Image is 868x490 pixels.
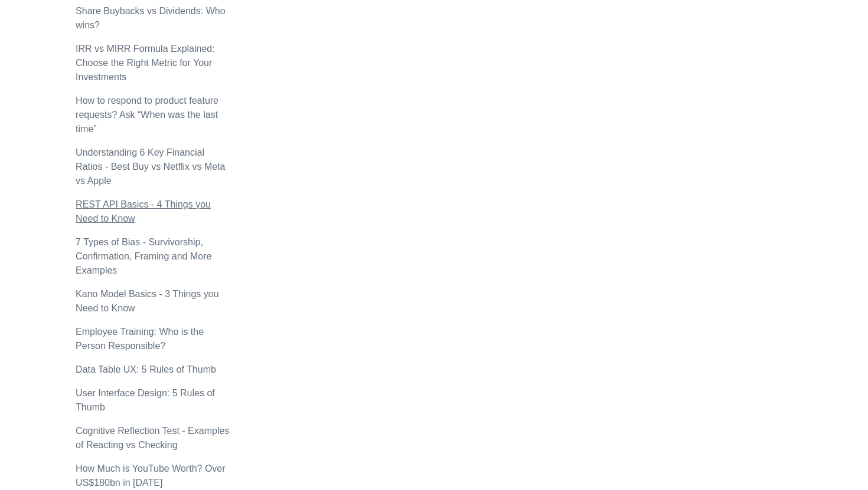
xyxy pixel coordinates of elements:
[76,147,225,186] a: Understanding 6 Key Financial Ratios - Best Buy vs Netflix vs Meta vs Apple
[76,327,204,351] a: Employee Training: Who is the Person Responsible?
[76,6,225,30] a: Share Buybacks vs Dividends: Who wins?
[76,289,219,313] a: Kano Model Basics - 3 Things you Need to Know
[76,237,211,275] a: 7 Types of Bias - Survivorship, Confirmation, Framing and More Examples
[76,199,211,223] a: REST API Basics - 4 Things you Need to Know
[76,96,218,134] a: How to respond to product feature requests? Ask “When was the last time”
[76,463,225,488] a: How Much is YouTube Worth? Over US$180bn in [DATE]
[76,388,215,412] a: User Interface Design: 5 Rules of Thumb
[76,364,216,374] a: Data Table UX: 5 Rules of Thumb
[76,426,229,450] a: Cognitive Reflection Test - Examples of Reacting vs Checking
[76,44,215,82] a: IRR vs MIRR Formula Explained: Choose the Right Metric for Your Investments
